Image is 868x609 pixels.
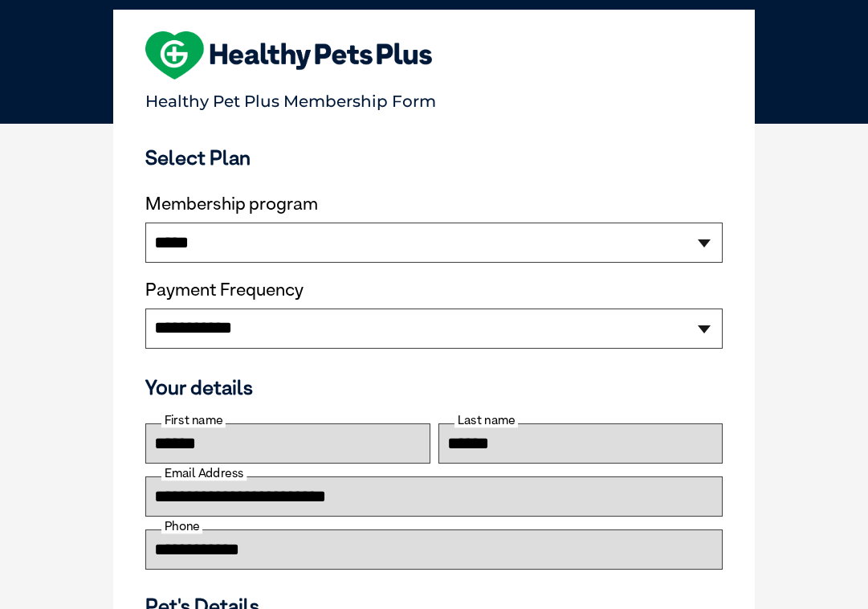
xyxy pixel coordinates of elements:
[145,31,432,80] img: heart-shape-hpp-logo-large.png
[145,84,723,111] p: Healthy Pet Plus Membership Form
[145,194,723,215] label: Membership program
[454,413,518,427] label: Last name
[145,145,723,170] h3: Select Plan
[161,519,202,533] label: Phone
[145,375,723,399] h3: Your details
[145,280,304,300] label: Payment Frequency
[161,466,247,480] label: Email Address
[161,413,226,427] label: First name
